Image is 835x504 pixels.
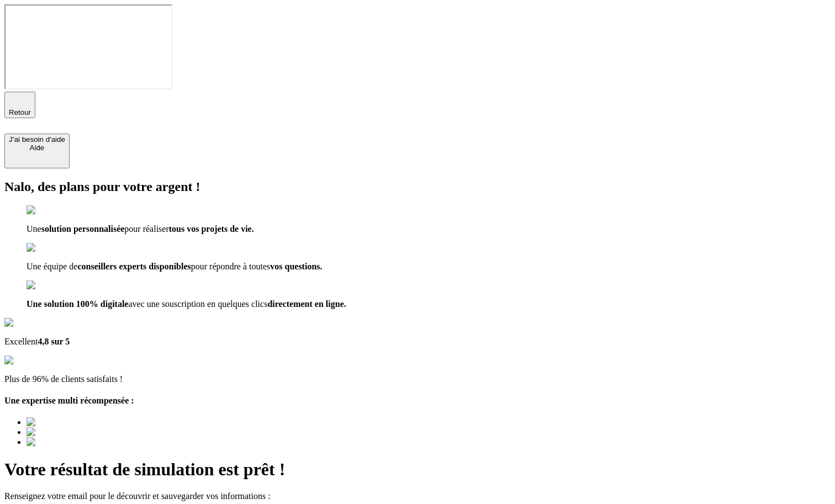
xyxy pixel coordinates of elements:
[128,299,267,309] span: avec une souscription en quelques clics
[27,280,74,290] img: checkmark
[27,437,129,447] img: Best savings advice award
[27,205,74,215] img: checkmark
[4,337,38,346] span: Excellent
[27,262,77,271] span: Une équipe de
[9,108,31,116] span: Retour
[169,224,254,234] span: tous vos projets de vie.
[41,224,125,234] span: solution personnalisée
[9,135,65,144] div: J’ai besoin d'aide
[4,179,831,194] h2: Nalo, des plans pour votre argent !
[4,374,831,384] p: Plus de 96% de clients satisfaits !
[267,299,346,309] span: directement en ligne.
[27,299,128,309] span: Une solution 100% digitale
[38,337,70,346] span: 4,8 sur 5
[191,262,271,271] span: pour répondre à toutes
[4,92,35,118] button: Retour
[4,318,68,328] img: Google Review
[9,144,65,152] div: Aide
[27,243,74,253] img: checkmark
[27,224,41,234] span: Une
[4,396,831,406] h4: Une expertise multi récompensée :
[27,427,129,437] img: Best savings advice award
[270,262,322,271] span: vos questions.
[4,356,59,365] img: reviews stars
[124,224,168,234] span: pour réaliser
[27,417,129,427] img: Best savings advice award
[77,262,191,271] span: conseillers experts disponibles
[4,491,831,501] p: Renseignez votre email pour le découvrir et sauvegarder vos informations :
[4,134,70,168] button: J’ai besoin d'aideAide
[4,459,831,480] h1: Votre résultat de simulation est prêt !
